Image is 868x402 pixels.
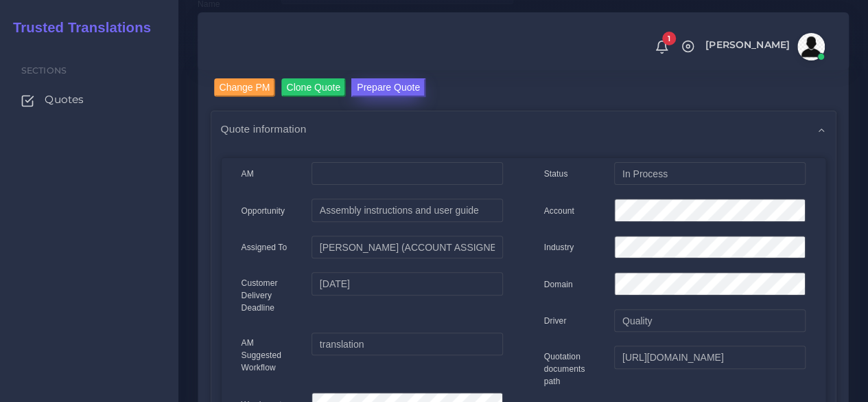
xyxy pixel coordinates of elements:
[351,78,425,100] a: Prepare Quote
[242,277,292,314] label: Customer Delivery Deadline
[214,78,276,97] input: Change PM
[544,315,567,327] label: Driver
[544,205,574,217] label: Account
[797,33,825,60] img: avatar
[351,78,425,97] button: Prepare Quote
[242,205,285,217] label: Opportunity
[544,350,594,388] label: Quotation documents path
[699,33,830,60] a: [PERSON_NAME]avatar
[544,278,573,291] label: Domain
[242,241,288,254] label: Assigned To
[281,78,347,97] input: Clone Quote
[242,337,292,374] label: AM Suggested Workflow
[242,168,254,180] label: AM
[312,236,502,259] input: pm
[662,32,676,45] span: 1
[10,85,168,114] a: Quotes
[221,121,307,137] span: Quote information
[211,111,836,146] div: Quote information
[45,92,84,107] span: Quotes
[650,39,674,54] a: 1
[544,241,574,254] label: Industry
[544,168,568,180] label: Status
[3,19,151,36] h2: Trusted Translations
[705,40,790,49] span: [PERSON_NAME]
[3,16,151,39] a: Trusted Translations
[21,65,67,76] span: Sections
